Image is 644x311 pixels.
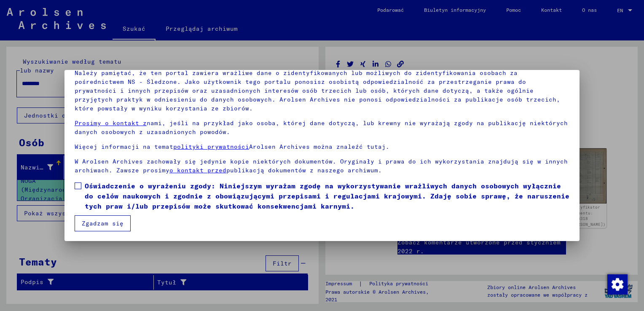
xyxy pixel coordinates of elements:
[607,274,628,295] img: Zmienianie zgody
[75,142,569,151] p: Więcej informacji na temat Arolsen Archives można znaleźć tutaj.
[75,157,569,175] p: W Arolsen Archives zachowały się jedynie kopie niektórych dokumentów. Oryginały i prawa do ich wy...
[85,182,569,210] font: Oświadczenie o wyrażeniu zgody: Niniejszym wyrażam zgodę na wykorzystywanie wrażliwych danych oso...
[75,119,147,127] a: Prosimy o kontakt z
[607,274,627,294] div: Zmienianie zgody
[75,69,569,113] p: Należy pamiętać, że ten portal zawiera wrażliwe dane o zidentyfikowanych lub możliwych do zidenty...
[169,166,226,174] a: o kontakt przed
[75,119,569,137] p: nami, jeśli na przykład jako osoba, której dane dotyczą, lub krewny nie wyrażają zgody na publika...
[75,215,131,231] button: Zgadzam się
[173,143,249,150] a: polityki prywatności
